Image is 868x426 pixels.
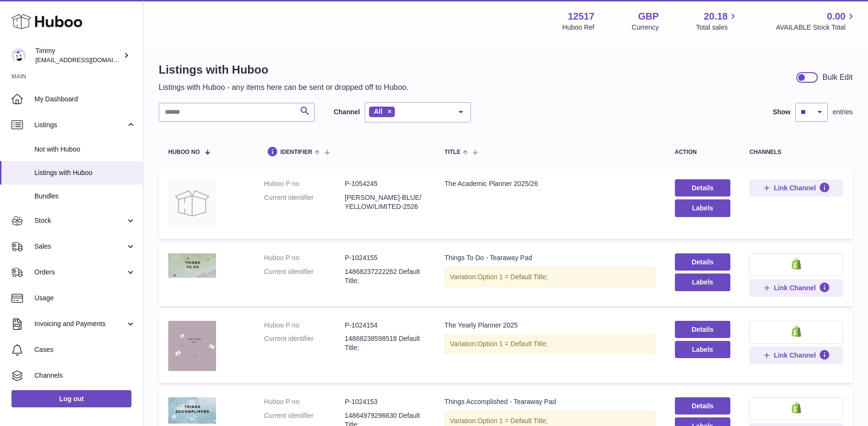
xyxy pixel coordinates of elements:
[445,267,656,287] div: Variation:
[345,397,425,406] dd: P-1024153
[34,294,136,303] span: Usage
[792,402,802,414] img: shopify-small.png
[833,108,853,117] span: entries
[35,46,121,65] div: Timmy
[774,284,816,292] span: Link Channel
[675,397,730,415] a: Details
[264,321,345,330] dt: Huboo P no
[749,279,843,296] button: Link Channel
[696,10,738,32] a: 20.18 Total sales
[168,149,200,155] span: Huboo no
[823,72,853,83] div: Bulk Edit
[345,334,425,352] dd: 14868238598518 Default Title;
[568,10,595,23] strong: 12517
[749,179,843,197] button: Link Channel
[827,10,846,23] span: 0.00
[749,347,843,364] button: Link Channel
[792,258,802,270] img: shopify-small.png
[632,23,659,32] div: Currency
[34,168,136,177] span: Listings with Huboo
[334,108,360,117] label: Channel
[675,179,730,197] a: Details
[675,199,730,217] button: Labels
[264,397,345,406] dt: Huboo P no
[264,267,345,285] dt: Current identifier
[264,253,345,262] dt: Huboo P no
[168,321,216,371] img: The Yearly Planner 2025
[774,351,816,360] span: Link Channel
[477,340,548,348] span: Option 1 = Default Title;
[445,179,656,188] div: The Academic Planner 2025/26
[776,10,857,32] a: 0.00 AVAILABLE Stock Total
[281,149,313,155] span: identifier
[34,268,126,277] span: Orders
[675,341,730,358] button: Labels
[638,10,659,23] strong: GBP
[445,397,656,406] div: Things Accomplished - Tearaway Pad
[749,149,843,155] div: channels
[35,56,141,64] span: [EMAIL_ADDRESS][DOMAIN_NAME]
[345,253,425,262] dd: P-1024155
[675,321,730,338] a: Details
[168,179,216,227] img: The Academic Planner 2025/26
[159,62,409,77] h1: Listings with Huboo
[445,253,656,262] div: Things To Do - Tearaway Pad
[563,23,595,32] div: Huboo Ref
[345,267,425,285] dd: 14868237222262 Default Title;
[696,23,738,32] span: Total sales
[264,193,345,211] dt: Current identifier
[477,273,548,281] span: Option 1 = Default Title;
[704,10,727,23] span: 20.18
[264,334,345,352] dt: Current identifier
[34,371,136,380] span: Channels
[374,108,382,115] span: All
[776,23,857,32] span: AVAILABLE Stock Total
[675,149,730,155] div: action
[11,48,26,63] img: support@pumpkinproductivity.org
[345,321,425,330] dd: P-1024154
[168,253,216,278] img: Things To Do - Tearaway Pad
[477,417,548,425] span: Option 1 = Default Title;
[34,120,126,130] span: Listings
[168,397,216,424] img: Things Accomplished - Tearaway Pad
[675,253,730,271] a: Details
[34,242,126,251] span: Sales
[345,179,425,188] dd: P-1054245
[34,216,126,225] span: Stock
[675,273,730,291] button: Labels
[345,193,425,211] dd: [PERSON_NAME]-BLUE/YELLOW/LIMITED-2526
[445,321,656,330] div: The Yearly Planner 2025
[445,334,656,354] div: Variation:
[264,179,345,188] dt: Huboo P no
[11,390,131,407] a: Log out
[773,108,791,117] label: Show
[159,82,409,93] p: Listings with Huboo - any items here can be sent or dropped off to Huboo.
[34,145,136,154] span: Not with Huboo
[774,184,816,192] span: Link Channel
[34,192,136,201] span: Bundles
[34,319,126,328] span: Invoicing and Payments
[34,95,136,104] span: My Dashboard
[445,149,460,155] span: title
[34,345,136,354] span: Cases
[792,326,802,337] img: shopify-small.png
